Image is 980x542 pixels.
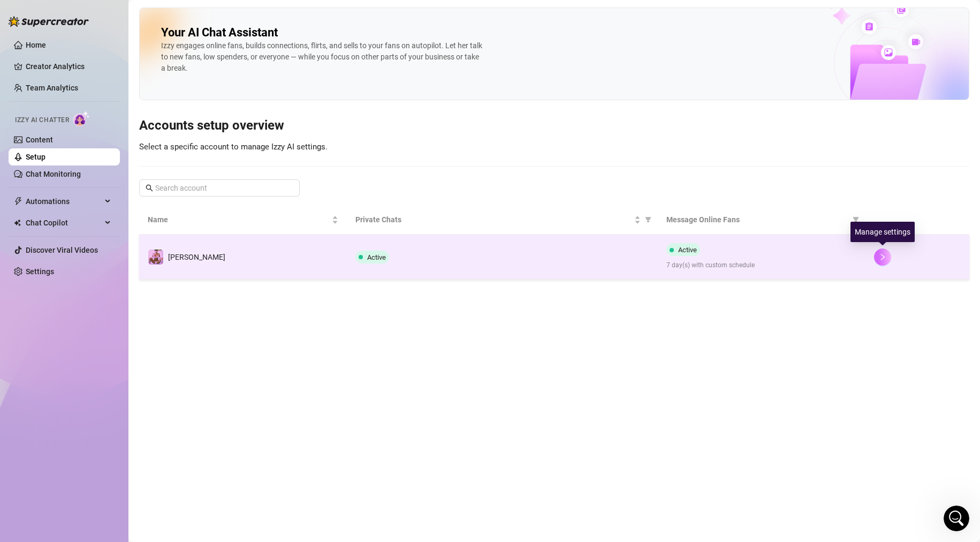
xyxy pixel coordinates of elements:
[26,170,81,178] a: Chat Monitoring
[645,216,651,223] span: filter
[11,244,24,257] img: Profile image for Ella
[14,197,22,206] span: thunderbolt
[355,214,633,225] span: Private Chats
[139,142,328,152] span: Select a specific account to manage Izzy AI settings.
[26,58,111,75] a: Creator Analytics
[161,40,482,74] div: Izzy engages online fans, builds connections, flirts, and sells to your fans on autopilot. Let he...
[26,214,102,231] span: Chat Copilot
[347,205,658,235] th: Private Chats
[26,84,78,92] a: Team Analytics
[168,253,225,261] span: [PERSON_NAME]
[139,205,347,235] th: Name
[666,260,857,270] span: 7 day(s) with custom schedule
[853,216,859,223] span: filter
[127,247,132,257] span: •
[879,253,886,261] span: right
[11,161,74,172] div: Feature update
[11,328,203,373] div: We heard your feedback and added Super Mass to the Desktop app! Many of you asked for this featur...
[874,249,891,266] button: right
[168,4,188,25] button: Expand window
[161,25,278,40] h2: Your AI Chat Assistant
[146,184,153,192] span: search
[7,4,27,25] button: go back
[14,219,21,227] img: Chat Copilot
[148,214,330,225] span: Name
[26,135,53,144] a: Content
[134,247,158,255] span: [DATE]
[643,212,654,228] span: filter
[26,267,54,276] a: Settings
[139,117,969,134] h3: Accounts setup overview
[11,309,75,318] b: Super Mass! 🌟
[73,111,90,126] img: AI Chatter
[9,16,89,27] img: logo-BBDzfeDw.svg
[944,506,969,531] iframe: Intercom live chat
[188,4,207,24] div: Close
[367,253,386,261] span: Active
[26,193,102,210] span: Automations
[30,247,65,257] span: Shared by
[11,308,203,319] div: 💰
[148,250,163,265] img: lola
[26,41,46,49] a: Home
[11,172,203,234] h1: Super Mass, Dark Mode, Message Library & Bump Improvements
[678,246,697,254] span: Active
[67,247,125,257] span: [PERSON_NAME]
[15,115,69,125] span: Izzy AI Chatter
[155,182,285,194] input: Search account
[11,268,203,279] div: Hi [PERSON_NAME],
[93,6,124,23] h1: News
[26,246,98,254] a: Discover Viral Videos
[11,288,203,300] h2: New Stuff! 📦
[850,222,915,242] div: Manage settings
[850,212,861,228] span: filter
[666,214,848,225] span: Message Online Fans
[26,153,45,161] a: Setup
